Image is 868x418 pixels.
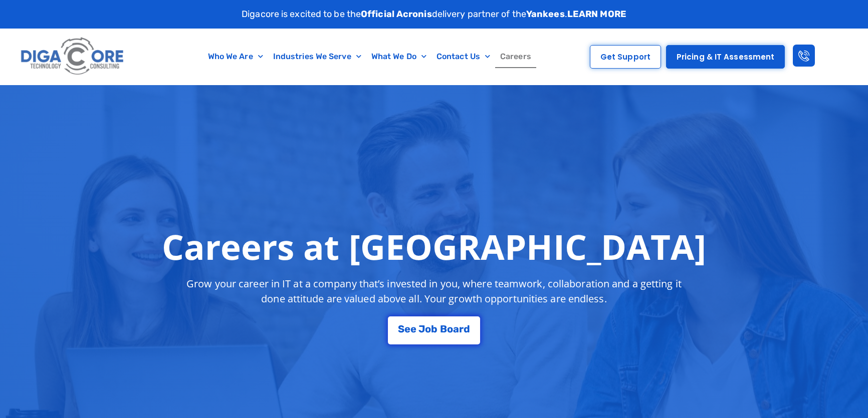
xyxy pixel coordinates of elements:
[162,226,707,266] h1: Careers at [GEOGRAPHIC_DATA]
[268,45,366,68] a: Industries We Serve
[440,324,447,334] span: B
[177,276,691,306] p: Grow your career in IT at a company that’s invested in you, where teamwork, collaboration and a g...
[418,324,425,334] span: J
[203,45,268,68] a: Who We Are
[590,45,661,69] a: Get Support
[398,324,404,334] span: S
[600,53,650,61] span: Get Support
[526,9,565,20] strong: Yankees
[459,324,464,334] span: r
[567,9,626,20] a: LEARN MORE
[172,45,567,68] nav: Menu
[366,45,431,68] a: What We Do
[666,45,785,69] a: Pricing & IT Assessment
[431,324,438,334] span: b
[453,324,459,334] span: a
[361,9,432,20] strong: Official Acronis
[242,8,626,21] p: Digacore is excited to be the delivery partner of the .
[388,316,480,344] a: See Job Board
[495,45,536,68] a: Careers
[404,324,410,334] span: e
[425,324,431,334] span: o
[677,53,774,61] span: Pricing & IT Assessment
[447,324,453,334] span: o
[410,324,416,334] span: e
[18,34,127,80] img: Digacore logo 1
[431,45,495,68] a: Contact Us
[464,324,470,334] span: d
